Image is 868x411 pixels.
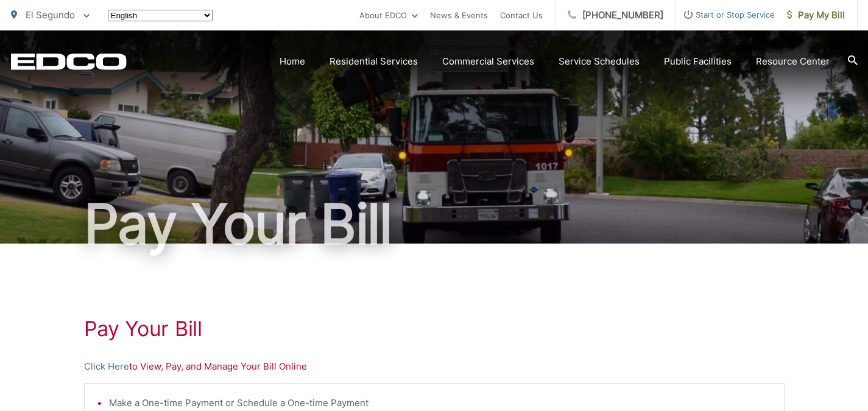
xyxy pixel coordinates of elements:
[109,396,772,410] li: Make a One-time Payment or Schedule a One-time Payment
[787,8,845,23] span: Pay My Bill
[756,54,830,69] a: Resource Center
[330,54,418,69] a: Residential Services
[84,317,785,341] h1: Pay Your Bill
[442,54,534,69] a: Commercial Services
[430,8,488,23] a: News & Events
[84,359,785,374] p: to View, Pay, and Manage Your Bill Online
[359,8,418,23] a: About EDCO
[500,8,543,23] a: Contact Us
[11,194,858,255] h1: Pay Your Bill
[11,53,127,70] a: EDCD logo. Return to the homepage.
[280,54,305,69] a: Home
[108,10,213,21] select: Select a language
[664,54,732,69] a: Public Facilities
[26,9,75,21] span: El Segundo
[559,54,640,69] a: Service Schedules
[84,359,129,374] a: Click Here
